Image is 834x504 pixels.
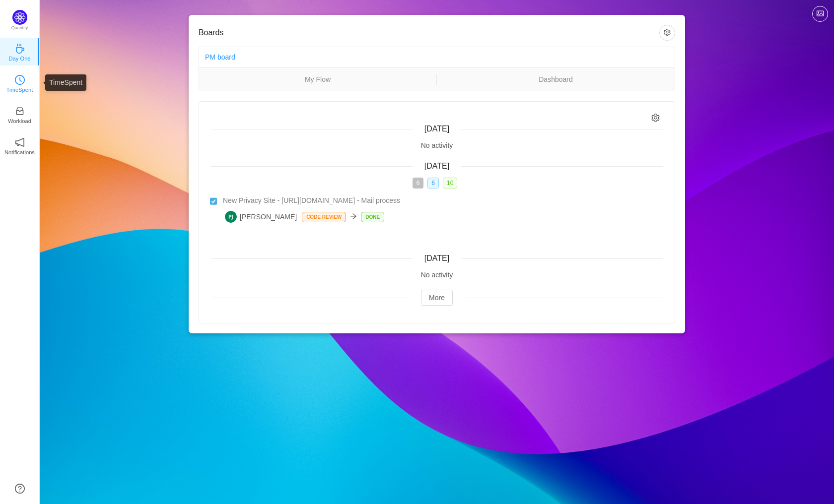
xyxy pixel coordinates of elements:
a: icon: coffeeDay One [15,47,25,57]
i: icon: coffee [15,44,25,54]
a: My Flow [199,74,436,85]
i: icon: clock-circle [15,75,25,85]
a: icon: inboxWorkload [15,109,25,119]
img: PJ [225,211,237,223]
i: icon: inbox [15,106,25,116]
p: Workload [8,117,31,126]
span: [DATE] [424,254,449,262]
button: icon: setting [659,25,675,41]
p: TimeSpent [6,85,33,94]
span: New Privacy Site - [URL][DOMAIN_NAME] - Mail process [223,195,400,206]
span: 10 [443,178,457,189]
p: Done [361,212,384,222]
h3: Boards [199,28,659,38]
p: Day One [8,54,30,63]
span: 6 [413,178,424,189]
a: icon: question-circle [15,484,25,494]
a: icon: clock-circleTimeSpent [15,78,25,88]
button: More [421,290,453,306]
span: [DATE] [424,125,449,133]
a: icon: notificationNotifications [15,140,25,150]
button: icon: picture [812,6,828,22]
div: No activity [211,270,663,280]
i: icon: setting [651,114,660,122]
p: Quantify [11,25,28,32]
span: 6 [427,178,439,189]
a: Dashboard [437,74,675,85]
span: [PERSON_NAME] [225,211,297,223]
div: No activity [211,140,663,151]
i: icon: arrow-right [350,213,357,220]
img: Quantify [12,10,27,25]
p: Notifications [4,148,35,157]
span: [DATE] [424,162,449,170]
p: Code Review [302,212,346,222]
a: New Privacy Site - [URL][DOMAIN_NAME] - Mail process [223,195,663,206]
i: icon: notification [15,137,25,147]
a: PM board [205,53,235,61]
